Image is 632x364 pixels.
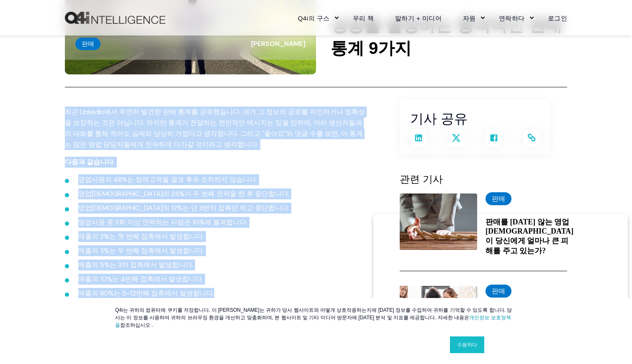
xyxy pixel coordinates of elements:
a: 페이스북에 공유하기 [486,130,502,146]
font: 영업사원의 48%는 잠재고객을 결코 후속 조치하지 않습니다. [78,175,257,184]
font: Q4i의 구스 [298,14,330,21]
font: 기사 공유 [410,111,468,126]
img: Q4intelligence, LLC 로고 [65,12,165,24]
font: 말하기 + 미디어 [395,14,442,21]
a: LinkedIn에서 공유 [410,130,427,146]
font: 매출의 10%는 4번째 접촉에서 발생합니다. [78,275,203,283]
font: 판매 [82,40,94,48]
iframe: 팝업 CTA [373,214,628,360]
a: 링크를 복사하여 공유하세요 [523,130,540,146]
font: 영업[DEMOGRAPHIC_DATA]의 12%는 단 3번의 접촉만 하고 중단합니다. [78,204,290,212]
font: 연락하다 [499,14,525,21]
font: 매출의 2%는 첫 번째 접촉에서 발생합니다. [78,232,204,241]
font: 매출의 3%는 두 번째 접촉에서 발생합니다. [78,246,204,255]
font: 로그인 [548,14,568,21]
img: 판매를 하지 않는 영업사원들이 당신에게 얼마나 큰 피해를 주고 있는가? [400,193,477,250]
font: 참조하십시오 . [120,322,153,328]
font: 매출의 5%는 3차 접촉에서 발생합니다. [78,260,193,269]
font: 성공을 결정하는 충격적인 판매 통계 9가지 [331,16,562,57]
font: 다음과 같습니다. [65,158,115,166]
font: [PERSON_NAME] [251,39,306,48]
font: 우리 책 [353,14,374,21]
font: 자원 [463,14,476,21]
font: 영업사원 중 3회 이상 연락하는 사람은 10%에 불과합니다. [78,218,248,227]
a: 홈으로 돌아가기 [65,12,165,24]
font: 판매 [492,194,505,203]
font: 최근 LinkedIn에서 우연히 발견한 판매 통계를 공유했습니다. 제가 그 정보의 공로를 자인하거나 정확성을 보장하는 것은 아닙니다. 하지만 통계가 전달하는 전반적인 메시지는... [65,107,365,149]
font: Q4i는 귀하의 컴퓨터에 쿠키를 저장합니다. 이 [PERSON_NAME]는 귀하가 당사 웹사이트와 어떻게 상호작용하는지에 [DATE] 정보를 수집하여 귀하를 기억할 수 있도록... [115,307,512,321]
font: 관련 기사 [400,173,443,185]
font: 수용하다 [457,342,477,348]
a: 수용하다 [450,336,484,353]
font: 매출의 80%는 5~12번째 접촉에서 발생합니다. [78,289,214,298]
font: 영업[DEMOGRAPHIC_DATA]의 25%가 두 번째 연락을 한 후 중단합니다. [78,189,290,198]
a: X에서 공유 [448,130,465,146]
